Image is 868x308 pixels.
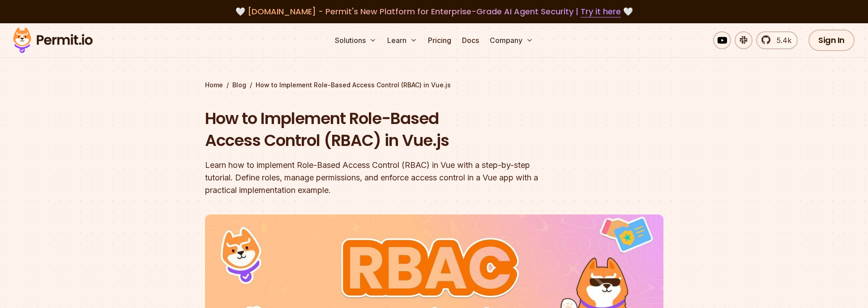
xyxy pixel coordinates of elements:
[205,81,223,90] a: Home
[771,35,791,46] span: 5.4k
[384,31,421,49] button: Learn
[205,159,549,197] div: Learn how to implement Role-Based Access Control (RBAC) in Vue with a step-by-step tutorial. Defi...
[205,81,663,90] div: / /
[331,31,380,49] button: Solutions
[756,31,798,49] a: 5.4k
[486,31,537,49] button: Company
[424,31,455,49] a: Pricing
[205,107,549,152] h1: How to Implement Role-Based Access Control (RBAC) in Vue.js
[21,5,847,18] div: 🤍 🤍
[808,30,855,51] a: Sign In
[9,25,97,56] img: Permit logo
[581,6,621,17] a: Try it here
[458,31,483,49] a: Docs
[232,81,246,90] a: Blog
[248,6,621,17] span: [DOMAIN_NAME] - Permit's New Platform for Enterprise-Grade AI Agent Security |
